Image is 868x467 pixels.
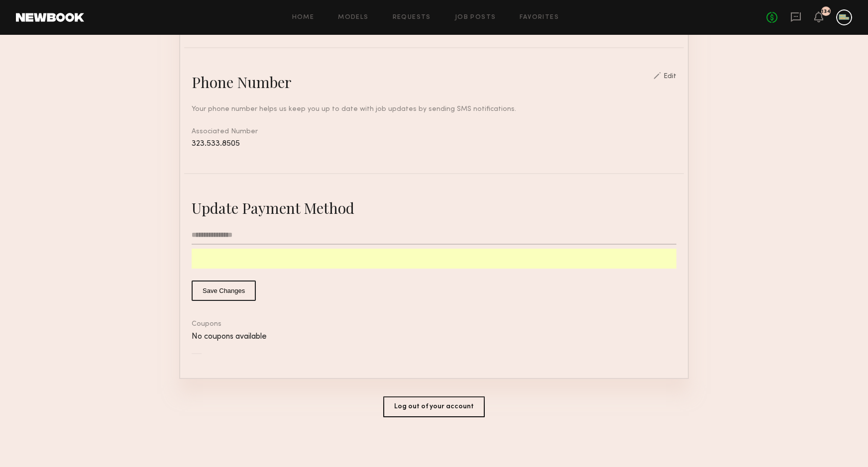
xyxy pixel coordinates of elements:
[663,73,676,80] div: Edit
[192,321,676,328] div: Coupons
[393,14,431,21] a: Requests
[383,396,485,417] button: Log out of your account
[520,14,559,21] a: Favorites
[192,72,292,92] div: Phone Number
[455,14,496,21] a: Job Posts
[821,9,831,14] div: 134
[192,249,676,269] iframe: Secure card payment input frame
[192,280,256,301] button: Save Changes
[338,14,368,21] a: Models
[192,126,676,149] div: Associated Number
[192,333,676,341] div: No coupons available
[192,104,676,114] div: Your phone number helps us keep you up to date with job updates by sending SMS notifications.
[192,140,240,148] span: 323.533.8505
[292,14,315,21] a: Home
[192,198,676,218] div: Update Payment Method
